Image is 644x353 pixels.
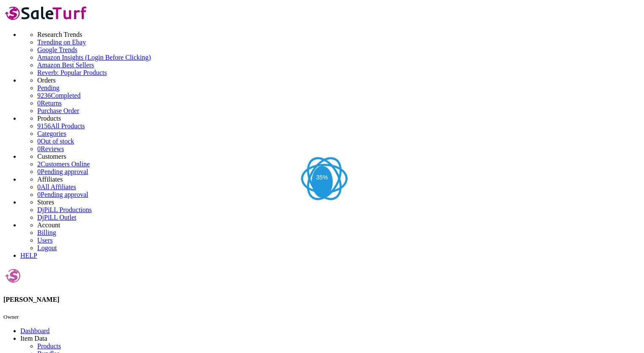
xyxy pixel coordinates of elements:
li: Stores [37,199,641,206]
a: 0Returns [37,99,62,107]
a: Users [37,237,53,244]
a: Products [37,342,61,350]
span: 0 [37,191,41,198]
li: Orders [37,77,641,84]
a: Categories [37,130,66,137]
a: Logout [37,244,57,251]
a: Billing [37,229,56,236]
span: 9236 [37,92,51,99]
li: Research Trends [37,31,641,39]
a: DjPiLL Outlet [37,214,76,221]
span: 9156 [37,122,51,130]
img: SaleTurf [3,3,89,22]
li: Products [37,115,641,122]
a: 0All Affiliates [37,183,76,190]
a: Reverb: Popular Products [37,69,641,77]
img: djpill [3,266,22,285]
a: 0Pending approval [37,191,88,198]
li: Account [37,221,641,229]
a: DjPiLL Productions [37,206,92,213]
a: 0Reviews [37,145,64,152]
a: 9236Completed [37,92,80,99]
a: Purchase Order [37,107,79,114]
span: 0 [37,183,41,190]
a: HELP [20,252,37,259]
h4: [PERSON_NAME] [3,296,641,303]
a: 0Out of stock [37,138,74,145]
a: 9156All Products [37,122,85,130]
li: Customers [37,153,641,160]
span: 0 [37,99,41,107]
span: 0 [37,145,41,152]
span: 2 [37,160,41,168]
span: 0 [37,138,41,145]
small: Owner [3,314,19,320]
li: Affiliates [37,176,641,183]
a: Trending on Ebay [37,39,641,46]
a: Amazon Insights (Login Before Clicking) [37,54,641,61]
a: Amazon Best Sellers [37,61,641,69]
a: Google Trends [37,46,641,54]
a: Pending [37,84,641,92]
a: 2Customers Online [37,160,90,168]
span: 0 [37,168,41,175]
a: 0Pending approval [37,168,88,175]
span: Item Data [20,335,47,342]
a: Dashboard [20,327,50,334]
